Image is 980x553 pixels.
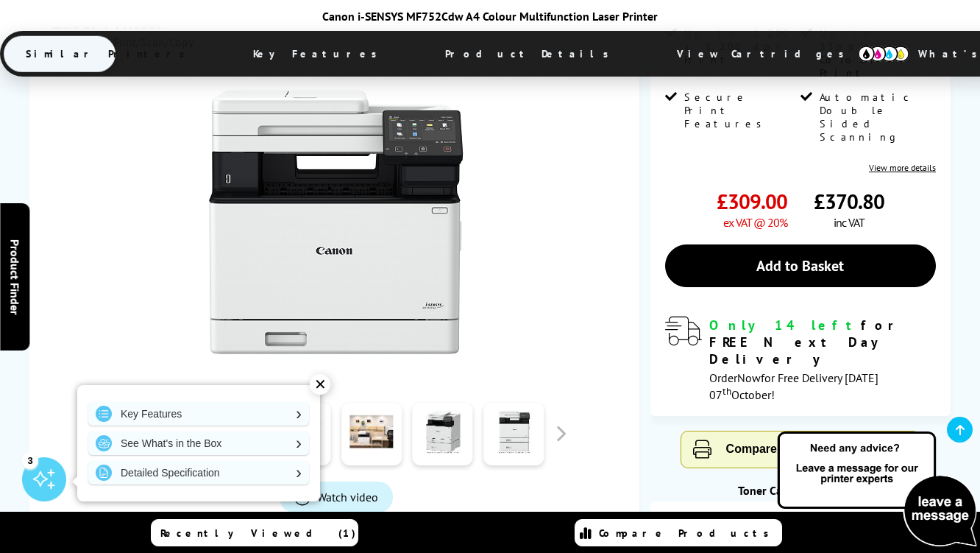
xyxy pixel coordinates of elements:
[723,215,787,230] span: ex VAT @ 20%
[7,239,22,314] span: Product Finder
[709,370,878,402] span: Order for Free Delivery [DATE] 07 October!
[4,36,215,71] span: Similar Printers
[22,452,38,468] div: 3
[231,36,407,71] span: Key Features
[709,317,936,367] div: for FREE Next Day Delivery
[869,162,936,173] a: View more details
[684,91,798,130] span: Secure Print Features
[151,519,358,546] a: Recently Viewed (1)
[160,526,356,540] span: Recently Viewed (1)
[722,384,731,398] sup: th
[192,79,480,367] img: Canon i-SENSYS MF752Cdw
[726,443,882,455] span: Compare to Similar Printers
[650,483,951,498] div: Toner Cartridge Costs
[814,188,884,215] span: £370.80
[665,317,936,401] div: modal_delivery
[88,402,309,426] a: Key Features
[681,432,920,468] button: Compare to Similar Printers
[858,46,909,62] img: cmyk-icon.svg
[665,244,936,287] a: Add to Basket
[88,461,309,485] a: Detailed Specification
[737,370,761,385] span: Now
[774,429,980,550] img: Open Live Chat window
[88,432,309,455] a: See What's in the Box
[310,374,330,395] div: ✕
[317,490,378,504] span: Watch video
[717,188,787,215] span: £309.00
[423,36,639,71] span: Product Details
[599,526,777,540] span: Compare Products
[575,519,782,546] a: Compare Products
[709,317,861,334] span: Only 14 left
[820,91,933,144] span: Automatic Double Sided Scanning
[280,482,393,513] a: Product_All_Videos
[655,35,880,73] span: View Cartridges
[834,215,864,230] span: inc VAT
